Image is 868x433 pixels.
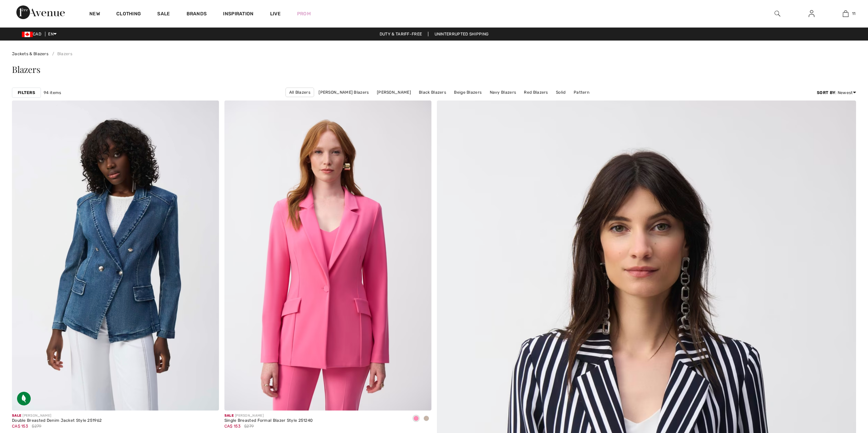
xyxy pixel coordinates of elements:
a: New [89,11,100,18]
span: Sale [224,414,234,418]
div: : Newest [817,90,856,96]
img: My Bag [843,10,849,18]
a: Live [270,10,281,17]
a: [PERSON_NAME] [373,88,414,97]
a: Black Blazers [415,88,450,97]
a: Solid [553,88,569,97]
span: $279 [32,423,41,429]
div: Bubble gum [411,413,421,424]
strong: Filters [18,90,35,96]
a: Blazers [49,51,72,56]
img: 1ère Avenue [16,5,65,19]
span: $279 [244,423,254,429]
a: Beige Blazers [451,88,485,97]
div: Dune [421,413,431,424]
a: Clothing [116,11,141,18]
div: [PERSON_NAME] [224,413,313,418]
div: Double Breasted Denim Jacket Style 251962 [12,418,102,423]
a: 11 [829,10,862,18]
a: Sale [157,11,170,18]
a: All Blazers [285,88,314,97]
span: 11 [852,11,856,17]
a: Sign In [803,10,820,18]
a: Pattern [570,88,593,97]
a: Jackets & Blazers [12,51,48,56]
img: Double Breasted Denim Jacket Style 251962. Denim Medium Blue [12,100,219,411]
span: CA$ 153 [224,424,240,429]
span: Blazers [12,63,40,75]
a: Prom [297,10,311,17]
img: search the website [775,10,780,18]
img: Canadian Dollar [22,32,33,37]
img: My Info [809,10,814,18]
a: Brands [187,11,207,18]
span: Sale [12,414,21,418]
span: 94 items [44,90,61,96]
span: CAD [22,32,44,36]
a: Red Blazers [520,88,551,97]
span: Inspiration [223,11,253,18]
a: Navy Blazers [486,88,520,97]
div: [PERSON_NAME] [12,413,102,418]
img: Single Breasted Formal Blazer Style 251240. Bubble gum [224,100,431,411]
a: [PERSON_NAME] Blazers [315,88,372,97]
div: Single Breasted Formal Blazer Style 251240 [224,418,313,423]
span: EN [48,32,57,36]
span: CA$ 153 [12,424,28,429]
strong: Sort By [817,90,835,95]
img: Sustainable Fabric [17,392,31,405]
